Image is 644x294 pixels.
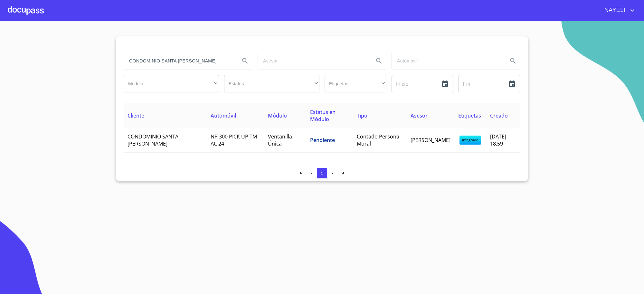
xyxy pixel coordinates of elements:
span: Estatus en Módulo [310,109,336,123]
span: Creado [490,112,508,119]
input: search [258,52,369,70]
span: Cliente [128,112,144,119]
button: Search [371,53,387,69]
input: search [124,52,235,70]
button: account of current user [600,5,636,15]
button: 1 [317,168,327,178]
span: Pendiente [310,137,335,144]
div: ​ [325,75,386,92]
button: Search [505,53,521,69]
div: ​ [224,75,319,92]
span: Automóvil [211,112,236,119]
span: integrado [459,136,481,145]
span: NAYELI [600,5,629,15]
span: [PERSON_NAME] [411,137,450,144]
div: ​ [124,75,219,92]
span: Asesor [411,112,428,119]
span: Contado Persona Moral [357,133,399,147]
span: Etiquetas [458,112,481,119]
input: search [392,52,503,70]
span: Ventanilla Única [268,133,292,147]
button: Search [237,53,253,69]
span: [DATE] 18:59 [490,133,506,147]
span: Tipo [357,112,367,119]
span: CONDOMINIO SANTA [PERSON_NAME] [128,133,178,147]
span: NP 300 PICK UP TM AC 24 [211,133,257,147]
span: Módulo [268,112,287,119]
span: 1 [321,171,323,176]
